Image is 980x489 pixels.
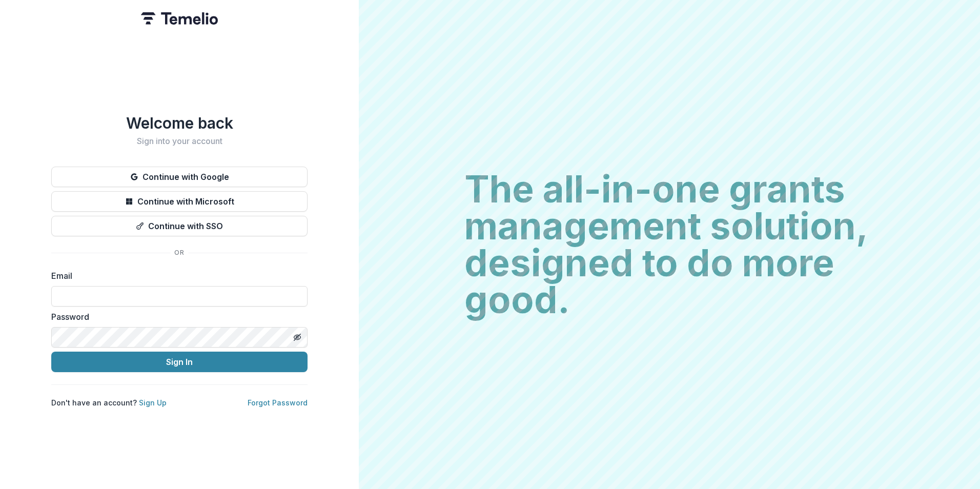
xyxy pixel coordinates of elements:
button: Continue with SSO [51,216,308,236]
button: Sign In [51,352,308,372]
button: Continue with Microsoft [51,191,308,212]
label: Email [51,270,301,282]
button: Continue with Google [51,167,308,187]
label: Password [51,311,301,323]
a: Sign Up [139,398,167,407]
h2: Sign into your account [51,136,308,146]
p: Don't have an account? [51,397,167,408]
button: Toggle password visibility [289,329,305,345]
img: Temelio [141,12,218,25]
a: Forgot Password [248,398,308,407]
h1: Welcome back [51,114,308,132]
